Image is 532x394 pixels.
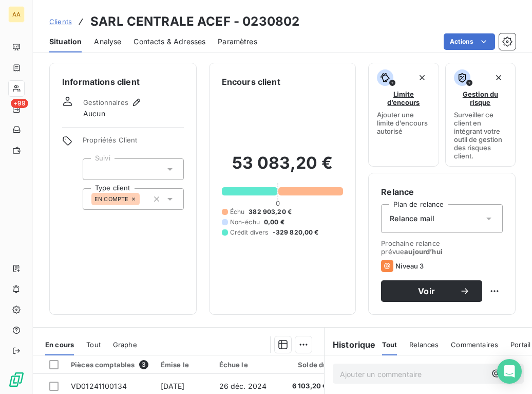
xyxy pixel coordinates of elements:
h6: Historique [325,338,376,351]
span: Prochaine relance prévue [381,239,503,256]
span: VD01241100134 [71,382,127,390]
span: 26 déc. 2024 [219,382,267,390]
span: Clients [49,17,72,26]
span: Aucun [83,109,105,119]
span: Tout [86,341,101,349]
span: Gestionnaires [83,98,128,106]
div: Pièces comptables [71,360,148,369]
span: aujourd’hui [404,247,443,256]
span: Graphe [113,341,137,349]
div: Échue le [219,361,267,369]
span: Gestion du risque [454,90,507,106]
span: En cours [45,341,74,349]
div: Open Intercom Messenger [497,359,522,384]
span: 0 [276,199,280,207]
span: Voir [393,287,460,295]
span: 0,00 € [264,218,284,227]
span: Non-échu [230,218,260,227]
div: Émise le [161,361,207,369]
h6: Encours client [222,76,280,88]
div: Solde dû [279,361,327,369]
h6: Informations client [62,76,184,88]
span: 3 [139,360,148,369]
span: Analyse [94,37,121,47]
h3: SARL CENTRALE ACEF - 0230802 [90,12,299,31]
span: 6 103,20 € [279,381,327,391]
span: EN COMPTE [94,196,128,202]
span: 382 903,20 € [249,207,292,217]
h2: 53 083,20 € [222,153,344,184]
button: Gestion du risqueSurveiller ce client en intégrant votre outil de gestion des risques client. [445,63,516,167]
button: Actions [444,33,495,50]
span: +99 [11,99,28,108]
button: Limite d’encoursAjouter une limite d’encours autorisé [368,63,439,167]
a: Clients [49,16,72,27]
span: Contacts & Adresses [134,37,205,47]
input: Ajouter une valeur [140,194,148,204]
span: Échu [230,207,245,217]
input: Ajouter une valeur [91,165,100,174]
span: Limite d’encours [377,90,430,106]
button: Voir [381,280,482,302]
span: Relances [409,341,439,349]
span: Situation [49,37,82,47]
span: Tout [382,341,397,349]
h6: Relance [381,186,503,198]
span: [DATE] [161,382,185,390]
span: Propriétés Client [83,136,184,150]
img: Logo LeanPay [8,371,25,388]
span: Surveiller ce client en intégrant votre outil de gestion des risques client. [454,111,507,160]
span: Commentaires [451,341,498,349]
span: -329 820,00 € [273,228,319,237]
span: Relance mail [390,213,434,224]
span: Crédit divers [230,228,269,237]
span: Paramètres [218,37,257,47]
span: Ajouter une limite d’encours autorisé [377,111,430,135]
div: AA [8,6,25,23]
span: Niveau 3 [395,262,424,270]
